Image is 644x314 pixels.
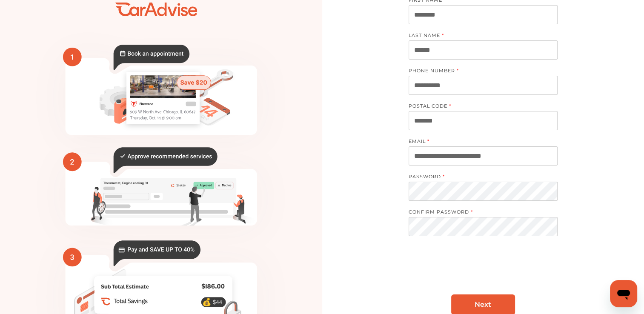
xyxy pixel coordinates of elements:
iframe: Button to launch messaging window [610,280,637,307]
label: PHONE NUMBER [409,68,549,76]
label: POSTAL CODE [409,103,549,111]
text: 💰 [202,297,212,306]
label: CONFIRM PASSWORD [409,209,549,217]
label: PASSWORD [409,174,549,182]
label: LAST NAME [409,32,549,40]
iframe: reCAPTCHA [418,255,548,288]
label: EMAIL [409,138,549,146]
span: Next [475,300,491,308]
